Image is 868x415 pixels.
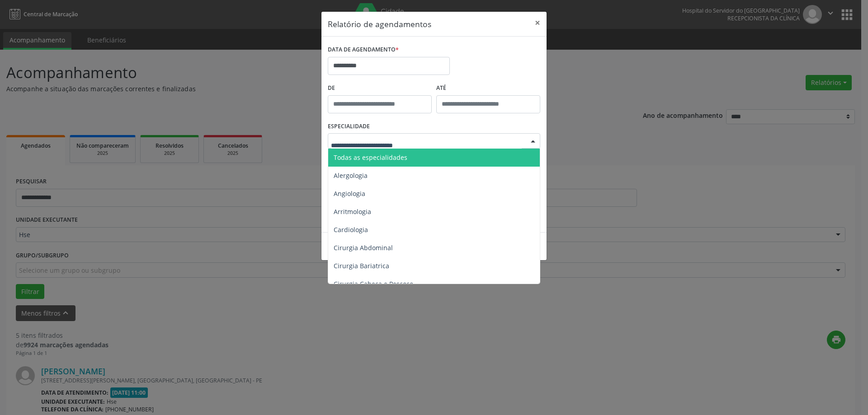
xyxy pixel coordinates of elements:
[328,43,399,57] label: DATA DE AGENDAMENTO
[328,120,370,134] label: ESPECIALIDADE
[334,261,389,270] span: Cirurgia Bariatrica
[334,243,393,252] span: Cirurgia Abdominal
[334,171,368,180] span: Alergologia
[334,207,371,216] span: Arritmologia
[334,225,368,234] span: Cardiologia
[334,280,413,288] span: Cirurgia Cabeça e Pescoço
[328,81,432,95] label: De
[334,189,365,198] span: Angiologia
[334,153,407,162] span: Todas as especialidades
[328,18,431,30] h5: Relatório de agendamentos
[436,81,540,95] label: ATÉ
[528,12,547,34] button: Close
